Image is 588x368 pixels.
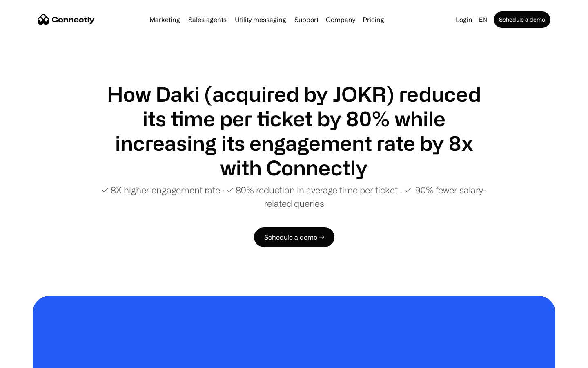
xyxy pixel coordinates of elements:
[359,16,388,23] a: Pricing
[452,14,476,25] a: Login
[98,82,490,180] h1: How Daki (acquired by JOKR) reduced its time per ticket by 80% while increasing its engagement ra...
[323,14,358,25] div: Company
[479,14,487,25] div: en
[146,16,183,23] a: Marketing
[291,16,322,23] a: Support
[16,354,49,365] ul: Language list
[98,183,490,210] p: ✓ 8X higher engagement rate ∙ ✓ 80% reduction in average time per ticket ∙ ✓ 90% fewer salary-rel...
[494,11,550,28] a: Schedule a demo
[38,13,95,26] a: home
[476,14,492,25] div: en
[326,14,355,25] div: Company
[254,227,334,247] a: Schedule a demo →
[232,16,290,23] a: Utility messaging
[8,353,49,365] aside: Language selected: English
[185,16,230,23] a: Sales agents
